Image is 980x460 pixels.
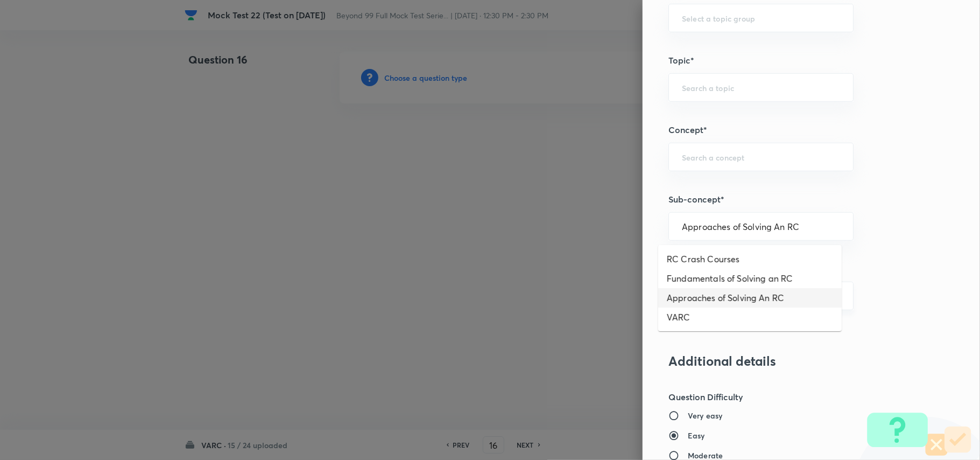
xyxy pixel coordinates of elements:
[668,54,918,67] h5: Topic*
[658,308,842,327] li: VARC
[847,295,849,297] button: Open
[682,13,840,23] input: Select a topic group
[658,269,842,288] li: Fundamentals of Solving an RC
[682,221,840,232] input: Search a sub-concept
[847,87,849,89] button: Open
[682,82,840,93] input: Search a topic
[668,193,918,206] h5: Sub-concept*
[668,353,918,369] h3: Additional details
[668,123,918,136] h5: Concept*
[658,249,842,269] li: RC Crash Courses
[668,391,918,403] h5: Question Difficulty
[847,17,849,19] button: Open
[847,226,849,228] button: Close
[688,430,705,441] h6: Easy
[658,288,842,308] li: Approaches of Solving An RC
[847,156,849,158] button: Open
[682,152,840,162] input: Search a concept
[688,410,722,421] h6: Very easy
